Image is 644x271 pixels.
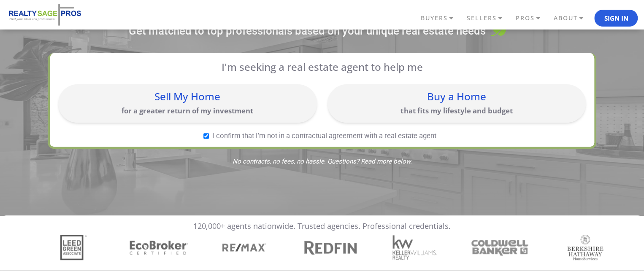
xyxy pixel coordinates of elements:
[560,235,616,260] div: 7 / 7
[62,91,313,102] div: Sell My Home
[567,235,603,260] img: Sponsor Logo: Berkshire Hathaway
[70,61,575,73] p: I'm seeking a real estate agent to help me
[475,237,531,258] div: 6 / 7
[60,235,87,260] img: Sponsor Logo: Leed Green Associate
[305,238,360,258] div: 4 / 7
[49,235,104,260] div: 1 / 7
[390,235,446,260] div: 5 / 7
[219,235,275,260] div: 3 / 7
[222,235,267,260] img: Sponsor Logo: Remax
[62,106,313,115] p: for a greater return of my investment
[551,11,594,25] a: ABOUT
[134,239,190,257] div: 2 / 7
[594,10,638,27] button: Sign In
[58,132,582,140] label: I confirm that I'm not in a contractual agreement with a real estate agent
[469,237,531,258] img: Sponsor Logo: Coldwell Banker
[48,158,596,165] span: No contracts, no fees, no hassle. Questions? Read more below.
[193,222,451,231] p: 120,000+ agents nationwide. Trusted agencies. Professional credentials.
[513,11,551,25] a: PROS
[128,239,190,257] img: Sponsor Logo: Ecobroker
[203,133,209,139] input: I confirm that I'm not in a contractual agreement with a real estate agent
[332,91,582,102] div: Buy a Home
[298,238,360,258] img: Sponsor Logo: Redfin
[6,3,82,27] img: REALTY SAGE PROS
[129,24,486,38] label: Get matched to top professionals based on your unique real estate needs
[392,235,437,260] img: Sponsor Logo: Keller Williams Realty
[418,11,464,25] a: BUYERS
[332,106,582,115] p: that fits my lifestyle and budget
[464,11,513,25] a: SELLERS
